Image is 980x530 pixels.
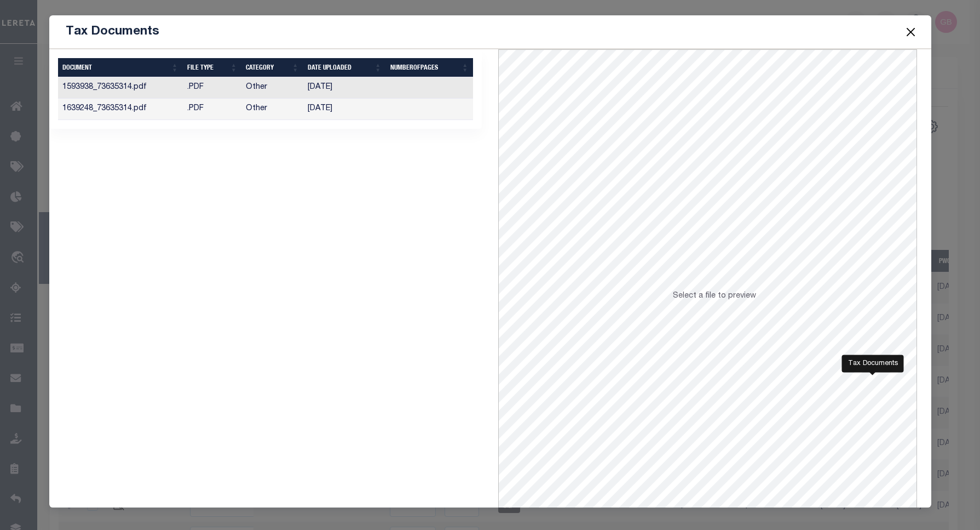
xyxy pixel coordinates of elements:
td: Other [241,99,303,120]
td: [DATE] [303,77,386,99]
td: [DATE] [303,99,386,120]
td: .PDF [183,99,242,120]
td: 1639248_73635314.pdf [58,99,183,120]
td: Other [241,77,303,99]
td: .PDF [183,77,242,99]
th: Date Uploaded: activate to sort column ascending [303,58,386,77]
div: Tax Documents [842,355,904,372]
td: 1593938_73635314.pdf [58,77,183,99]
th: DOCUMENT: activate to sort column ascending [58,58,183,77]
span: Select a file to preview [673,292,756,300]
th: CATEGORY: activate to sort column ascending [241,58,303,77]
th: NumberOfPages: activate to sort column ascending [386,58,473,77]
th: FILE TYPE: activate to sort column ascending [183,58,242,77]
